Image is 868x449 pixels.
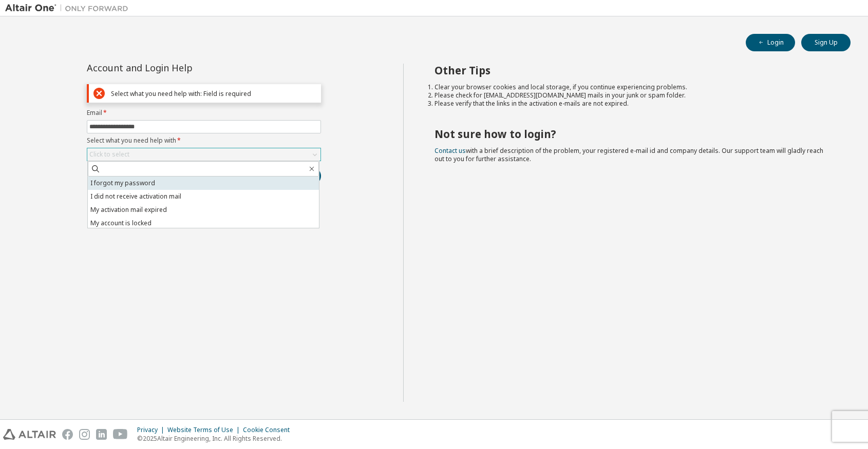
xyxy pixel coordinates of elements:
[87,109,321,117] label: Email
[167,426,243,434] div: Website Terms of Use
[87,148,320,161] div: Click to select
[435,83,833,91] li: Clear your browser cookies and local storage, if you continue experiencing problems.
[243,426,296,434] div: Cookie Consent
[435,146,466,155] a: Contact us
[89,150,129,159] div: Click to select
[746,34,795,51] button: Login
[79,429,90,440] img: instagram.svg
[435,127,833,141] h2: Not sure how to login?
[87,64,274,72] div: Account and Login Help
[435,91,833,100] li: Please check for [EMAIL_ADDRESS][DOMAIN_NAME] mails in your junk or spam folder.
[113,429,128,440] img: youtube.svg
[801,34,851,51] button: Sign Up
[435,100,833,108] li: Please verify that the links in the activation e-mails are not expired.
[3,429,56,440] img: altair_logo.svg
[62,429,73,440] img: facebook.svg
[435,64,833,77] h2: Other Tips
[111,90,316,97] div: Select what you need help with: Field is required
[87,136,321,145] label: Select what you need help with
[96,429,107,440] img: linkedin.svg
[137,434,296,443] p: © 2025 Altair Engineering, Inc. All Rights Reserved.
[137,426,167,434] div: Privacy
[435,146,823,163] span: with a brief description of the problem, your registered e-mail id and company details. Our suppo...
[5,3,134,13] img: Altair One
[88,177,319,190] li: I forgot my password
